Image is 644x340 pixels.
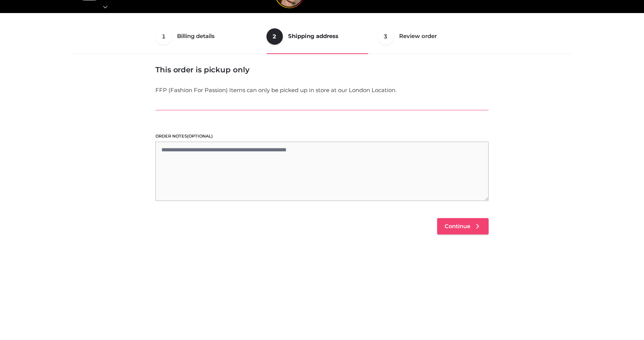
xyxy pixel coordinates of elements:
p: FFP (Fashion For Passion) Items can only be picked up in store at our London Location. [155,85,489,95]
a: Continue [437,218,489,234]
h3: This order is pickup only [155,65,489,74]
label: Order notes [155,133,489,140]
span: (optional) [187,133,213,139]
span: Continue [445,223,470,230]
